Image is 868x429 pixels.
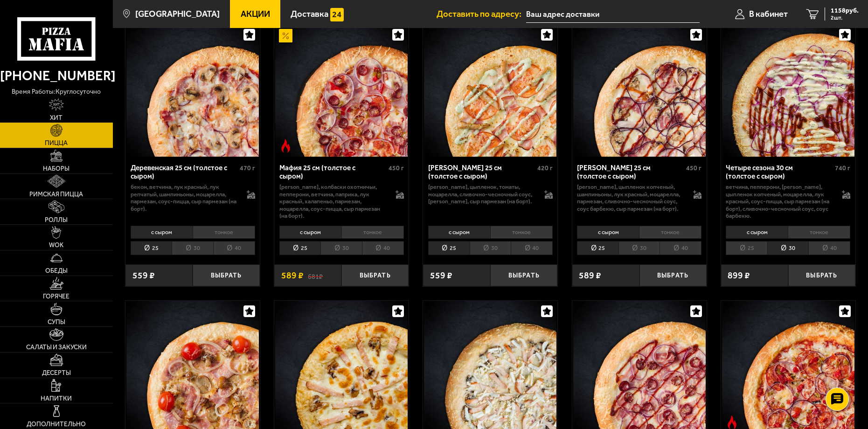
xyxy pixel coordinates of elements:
[726,183,833,220] p: ветчина, пепперони, [PERSON_NAME], цыпленок копченый, моцарелла, лук красный, соус-пицца, сыр пар...
[279,241,321,256] li: 25
[490,264,557,286] button: Выбрать
[45,140,68,146] span: Пицца
[320,241,362,256] li: 30
[572,24,707,157] a: Чикен Барбекю 25 см (толстое с сыром)
[526,6,700,23] input: Ваш адрес доставки
[835,164,850,172] span: 740 г
[131,164,237,181] div: Деревенская 25 см (толстое с сыром)
[726,241,767,256] li: 25
[428,241,470,256] li: 25
[470,241,511,256] li: 30
[808,241,850,256] li: 40
[29,191,83,198] span: Римская пицца
[725,415,739,429] img: Острое блюдо
[341,264,409,286] button: Выбрать
[428,164,535,181] div: [PERSON_NAME] 25 см (толстое с сыром)
[240,164,255,172] span: 470 г
[728,271,750,280] span: 899 ₽
[131,226,193,239] li: с сыром
[788,264,855,286] button: Выбрать
[639,226,701,239] li: тонкое
[131,241,172,256] li: 25
[424,24,556,157] img: Чикен Ранч 25 см (толстое с сыром)
[577,241,618,256] li: 25
[660,241,701,256] li: 40
[428,183,535,205] p: [PERSON_NAME], цыпленок, томаты, моцарелла, сливочно-чесночный соус, [PERSON_NAME], сыр пармезан ...
[45,217,68,223] span: Роллы
[831,7,859,14] span: 1158 руб.
[26,344,87,351] span: Салаты и закуски
[577,226,639,239] li: с сыром
[213,241,255,256] li: 40
[726,226,788,239] li: с сыром
[430,271,452,280] span: 559 ₽
[511,241,553,256] li: 40
[132,271,155,280] span: 559 ₽
[274,24,409,157] a: АкционныйОстрое блюдоМафия 25 см (толстое с сыром)
[330,8,344,21] img: 15daf4d41897b9f0e9f617042186c801.svg
[193,264,260,286] button: Выбрать
[279,183,386,220] p: [PERSON_NAME], колбаски охотничьи, пепперони, ветчина, паприка, лук красный, халапеньо, пармезан,...
[193,226,255,239] li: тонкое
[767,241,809,256] li: 30
[423,24,557,157] a: Чикен Ранч 25 см (толстое с сыром)
[577,164,684,181] div: [PERSON_NAME] 25 см (толстое с сыром)
[49,242,63,249] span: WOK
[135,10,220,19] span: [GEOGRAPHIC_DATA]
[722,24,854,157] img: Четыре сезона 30 см (толстое с сыром)
[43,293,69,300] span: Горячее
[579,271,601,280] span: 589 ₽
[27,421,86,428] span: Дополнительно
[726,164,833,181] div: Четыре сезона 30 см (толстое с сыром)
[341,226,404,239] li: тонкое
[573,24,706,157] img: Чикен Барбекю 25 см (толстое с сыром)
[389,164,404,172] span: 450 г
[749,10,788,19] span: В кабинет
[577,183,684,212] p: [PERSON_NAME], цыпленок копченый, шампиньоны, лук красный, моцарелла, пармезан, сливочно-чесночны...
[279,226,341,239] li: с сыром
[172,241,213,256] li: 30
[125,24,260,157] a: Деревенская 25 см (толстое с сыром)
[831,15,859,21] span: 2 шт.
[291,10,328,19] span: Доставка
[618,241,660,256] li: 30
[490,226,553,239] li: тонкое
[41,395,72,402] span: Напитки
[126,24,259,157] img: Деревенская 25 см (толстое с сыром)
[45,268,68,274] span: Обеды
[131,183,237,212] p: бекон, ветчина, лук красный, лук репчатый, шампиньоны, моцарелла, пармезан, соус-пицца, сыр парме...
[526,6,700,23] span: улица Адмирала Трибуца, 5
[686,164,701,172] span: 450 г
[279,29,292,42] img: Акционный
[428,226,490,239] li: с сыром
[275,24,408,157] img: Мафия 25 см (толстое с сыром)
[537,164,553,172] span: 420 г
[42,370,71,376] span: Десерты
[279,164,386,181] div: Мафия 25 см (толстое с сыром)
[721,24,855,157] a: Четыре сезона 30 см (толстое с сыром)
[50,115,62,121] span: Хит
[281,271,304,280] span: 589 ₽
[241,10,270,19] span: Акции
[48,319,65,325] span: Супы
[43,166,69,172] span: Наборы
[639,264,707,286] button: Выбрать
[437,10,526,19] span: Доставить по адресу:
[308,271,323,280] s: 681 ₽
[362,241,404,256] li: 40
[788,226,850,239] li: тонкое
[279,139,292,152] img: Острое блюдо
